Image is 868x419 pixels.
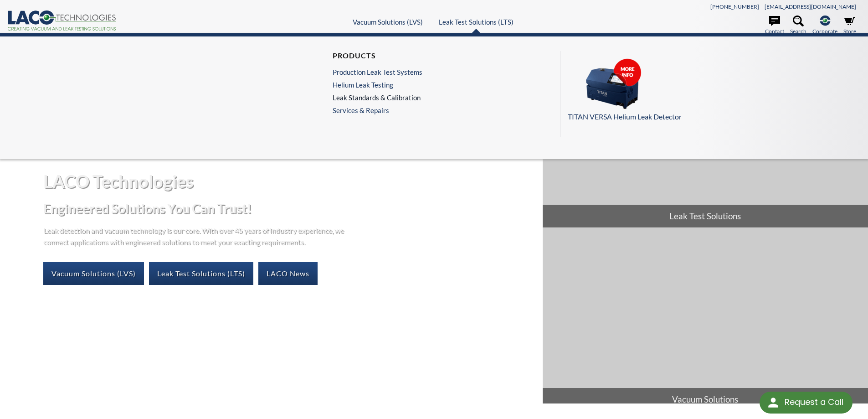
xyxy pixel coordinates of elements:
[333,51,422,61] h4: Products
[43,200,535,217] h2: Engineered Solutions You Can Trust!
[568,58,851,123] a: TITAN VERSA Helium Leak Detector
[785,392,843,413] div: Request a Call
[258,262,318,285] a: LACO News
[43,262,144,285] a: Vacuum Solutions (LVS)
[812,27,837,36] span: Corporate
[760,392,853,414] div: Request a Call
[543,228,868,411] a: Vacuum Solutions
[439,18,514,26] a: Leak Test Solutions (LTS)
[149,262,253,285] a: Leak Test Solutions (LTS)
[765,16,784,36] a: Contact
[790,16,806,36] a: Search
[333,68,422,76] a: Production Leak Test Systems
[43,224,349,248] p: Leak detection and vacuum technology is our core. With over 45 years of industry experience, we c...
[333,81,422,89] a: Helium Leak Testing
[333,93,422,102] a: Leak Standards & Calibration
[543,388,868,411] span: Vacuum Solutions
[765,3,856,10] a: [EMAIL_ADDRESS][DOMAIN_NAME]
[710,3,759,10] a: [PHONE_NUMBER]
[766,395,781,410] img: round button
[543,205,868,228] span: Leak Test Solutions
[43,170,535,192] h1: LACO Technologies
[843,16,856,36] a: Store
[333,106,427,114] a: Services & Repairs
[568,111,851,123] p: TITAN VERSA Helium Leak Detector
[568,58,659,109] img: Menu_Pods_TV.png
[353,18,423,26] a: Vacuum Solutions (LVS)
